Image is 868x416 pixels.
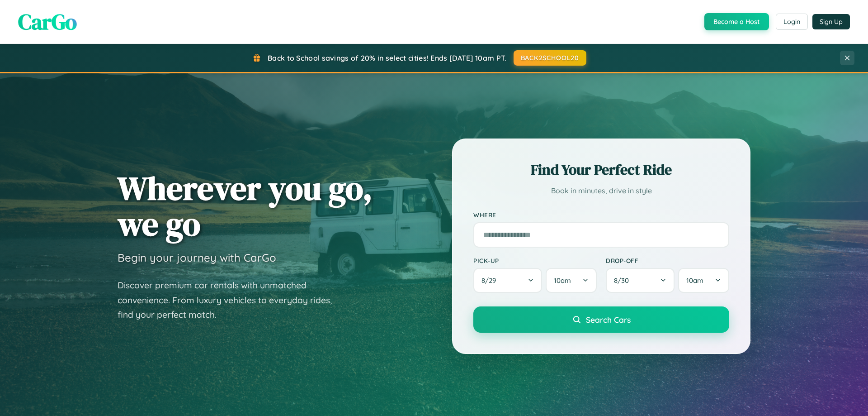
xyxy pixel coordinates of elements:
button: 8/29 [473,268,542,293]
span: 10am [554,276,571,285]
h2: Find Your Perfect Ride [473,160,729,180]
button: BACK2SCHOOL20 [514,50,586,66]
span: Back to School savings of 20% in select cities! Ends [DATE] 10am PT. [268,53,506,62]
label: Drop-off [606,257,729,264]
h3: Begin your journey with CarGo [118,251,276,264]
button: Become a Host [704,13,769,30]
button: Search Cars [473,306,729,333]
button: 10am [678,268,729,293]
p: Discover premium car rentals with unmatched convenience. From luxury vehicles to everyday rides, ... [118,278,344,322]
span: 8 / 29 [481,276,500,285]
span: CarGo [18,7,77,37]
p: Book in minutes, drive in style [473,184,729,197]
h1: Wherever you go, we go [118,170,373,242]
span: 8 / 30 [614,276,633,285]
span: Search Cars [586,315,631,325]
label: Where [473,211,729,219]
button: Login [776,14,808,30]
button: 8/30 [606,268,675,293]
label: Pick-up [473,257,597,264]
span: 10am [686,276,703,285]
button: 10am [546,268,597,293]
button: Sign Up [812,14,850,29]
